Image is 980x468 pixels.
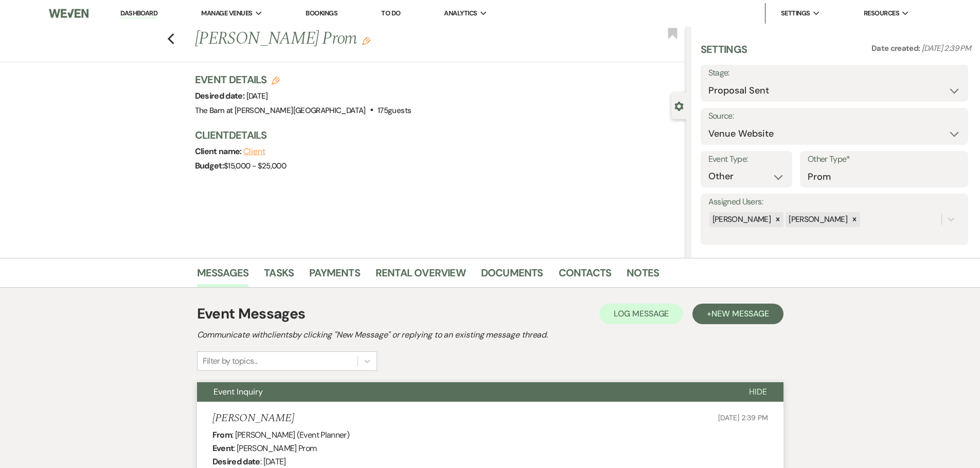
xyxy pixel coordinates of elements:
[243,147,265,156] button: Client
[733,382,783,402] button: Hide
[381,9,400,17] a: To Do
[444,8,477,18] span: Analytics
[718,413,768,422] span: [DATE] 2:39 PM
[709,212,773,227] div: [PERSON_NAME]
[692,304,783,324] button: +New Message
[195,72,412,87] h3: Event Details
[213,386,263,397] span: Event Inquiry
[309,265,360,287] a: Payments
[203,355,258,367] div: Filter by topics...
[701,42,747,65] h3: Settings
[197,265,249,287] a: Messages
[708,152,785,167] label: Event Type:
[264,265,294,287] a: Tasks
[195,160,224,171] span: Budget:
[246,91,268,101] span: [DATE]
[195,146,244,157] span: Client name:
[224,161,286,171] span: $15,000 - $25,000
[711,308,769,319] span: New Message
[922,43,971,53] span: [DATE] 2:39 PM
[212,456,260,467] b: Desired date
[306,9,337,17] a: Bookings
[708,109,960,124] label: Source:
[674,101,684,110] button: Close lead details
[708,195,960,210] label: Assigned Users:
[559,265,612,287] a: Contacts
[212,443,234,454] b: Event
[195,105,366,116] span: The Barn at [PERSON_NAME][GEOGRAPHIC_DATA]
[201,8,252,18] span: Manage Venues
[120,9,157,18] a: Dashboard
[781,8,810,18] span: Settings
[49,3,88,24] img: Weven Logo
[376,265,466,287] a: Rental Overview
[708,66,960,81] label: Stage:
[195,90,246,101] span: Desired date:
[212,429,232,440] b: From
[195,27,584,51] h1: [PERSON_NAME] Prom
[212,412,294,425] h5: [PERSON_NAME]
[749,386,767,397] span: Hide
[871,43,922,53] span: Date created:
[864,8,899,18] span: Resources
[808,152,960,167] label: Other Type*
[627,265,659,287] a: Notes
[481,265,543,287] a: Documents
[378,105,411,116] span: 175 guests
[197,329,783,341] h2: Communicate with clients by clicking "New Message" or replying to an existing message thread.
[362,36,370,45] button: Edit
[599,304,683,324] button: Log Message
[614,308,669,319] span: Log Message
[786,212,849,227] div: [PERSON_NAME]
[197,382,733,402] button: Event Inquiry
[195,128,676,142] h3: Client Details
[197,303,306,325] h1: Event Messages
